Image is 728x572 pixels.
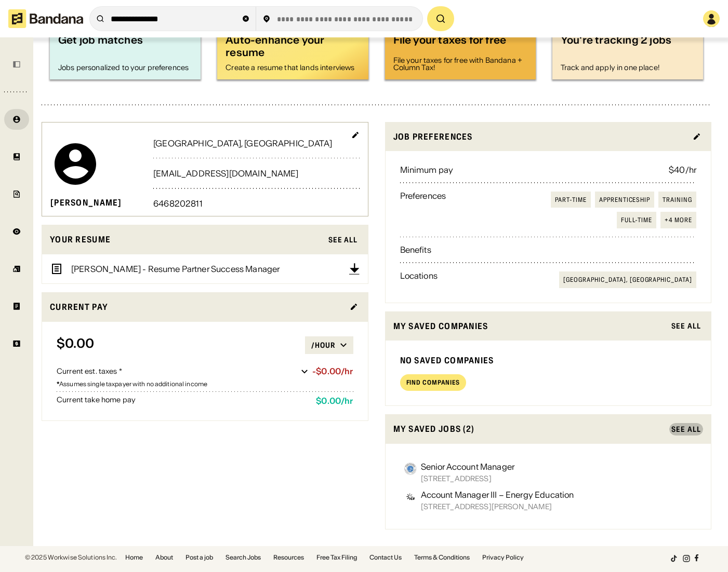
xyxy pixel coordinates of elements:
div: No saved companies [400,355,697,366]
div: See All [671,322,701,330]
div: $0.00 [57,336,305,354]
div: Part-time [555,196,587,204]
img: Bandana logotype [8,9,83,28]
a: Free Tax Filing [316,554,357,561]
div: Minimum pay [400,166,454,174]
img: A-Tech Consulting logo [404,462,417,475]
a: Post a job [186,554,213,561]
div: Account Manager III – Energy Education [421,491,574,499]
div: See All [671,426,701,433]
div: Assumes single taxpayer with no additional income [57,381,353,387]
div: /hour [311,341,336,350]
div: Your resume [50,233,322,246]
div: $40/hr [669,166,696,174]
img: ICF logo [404,491,417,503]
div: 6468202811 [153,199,359,208]
div: You're tracking 2 jobs [561,33,695,60]
div: [PERSON_NAME] [50,197,122,208]
div: Full-time [621,216,653,224]
div: My saved companies [393,320,666,333]
div: -$0.00/hr [312,366,353,376]
div: File your taxes for free with Bandana + Column Tax! [393,57,527,71]
div: Current Pay [50,301,343,314]
div: Get job matches [58,33,192,60]
a: A-Tech Consulting logoSenior Account Manager[STREET_ADDRESS] [400,458,697,486]
div: Senior Account Manager [421,462,515,471]
div: File your taxes for free [393,33,527,52]
div: Preferences [400,192,446,228]
a: Contact Us [369,554,402,561]
div: [GEOGRAPHIC_DATA], [GEOGRAPHIC_DATA] [563,276,692,284]
div: +4 more [665,216,692,224]
div: Auto-enhance your resume [226,33,360,60]
div: My saved jobs (2) [393,423,666,435]
div: Current take home pay [57,396,308,406]
div: Create a resume that lands interviews [226,64,360,71]
div: Current est. taxes * [57,366,297,377]
div: Training [663,196,692,204]
div: © 2025 Workwise Solutions Inc. [25,554,117,561]
div: Locations [400,271,438,288]
a: Home [125,554,143,561]
div: Job preferences [393,130,687,143]
div: [EMAIL_ADDRESS][DOMAIN_NAME] [153,169,359,178]
div: Jobs personalized to your preferences [58,64,192,71]
a: Resources [273,554,304,561]
a: Terms & Conditions [414,554,470,561]
a: Search Jobs [226,554,261,561]
div: [STREET_ADDRESS][PERSON_NAME] [421,503,574,510]
div: $0.00 / hr [316,396,353,406]
div: [STREET_ADDRESS] [421,475,515,482]
div: Find companies [406,379,460,386]
div: See All [328,236,358,243]
div: Benefits [400,246,431,254]
div: [GEOGRAPHIC_DATA], [GEOGRAPHIC_DATA] [153,139,359,147]
a: Privacy Policy [482,554,524,561]
a: About [155,554,173,561]
a: ICF logoAccount Manager III – Energy Education[STREET_ADDRESS][PERSON_NAME] [400,486,697,514]
div: Track and apply in one place! [561,64,695,71]
div: [PERSON_NAME] - Resume Partner Success Manager [71,265,280,273]
div: Apprenticeship [599,196,650,204]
